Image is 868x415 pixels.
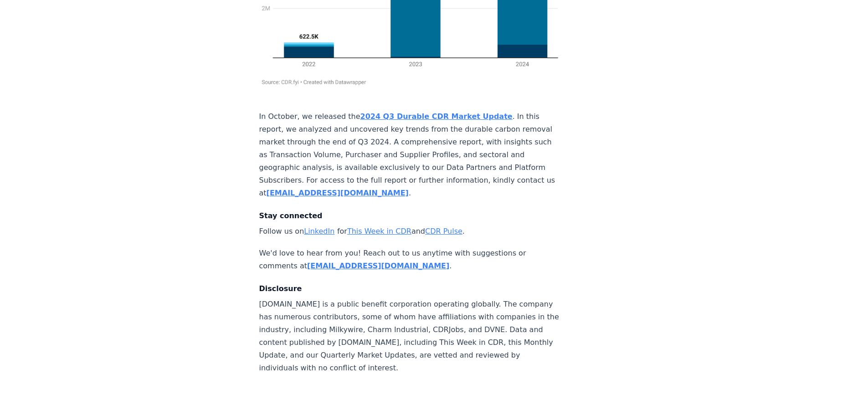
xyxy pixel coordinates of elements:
strong: [EMAIL_ADDRESS][DOMAIN_NAME] [307,261,449,270]
a: LinkedIn [304,227,334,236]
strong: [EMAIL_ADDRESS][DOMAIN_NAME] [267,189,409,197]
p: We'd love to hear from you! Reach out to us anytime with suggestions or comments at . [259,247,561,272]
p: In October, we released the . In this report, we analyzed and uncovered key trends from the durab... [259,110,561,200]
a: CDR Pulse [425,227,462,236]
p: [DOMAIN_NAME] is a public benefit corporation operating globally. The company has numerous contri... [259,298,561,374]
p: Follow us on for and . [259,225,561,238]
strong: Disclosure [259,284,302,293]
a: 2024 Q3 Durable CDR Market Update [360,112,513,121]
strong: Stay connected [259,211,323,220]
a: This Week in CDR [347,227,411,236]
